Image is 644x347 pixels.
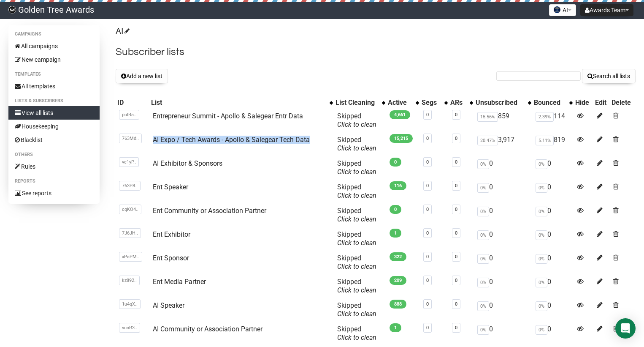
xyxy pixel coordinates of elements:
img: favicons [554,6,560,13]
td: 859 [474,109,533,132]
span: 0% [536,183,547,193]
button: Search all lists [582,69,636,83]
a: 0 [455,136,457,141]
div: List Cleaning [336,98,378,107]
a: 0 [455,278,457,283]
span: 0% [477,159,489,169]
a: 0 [426,207,429,212]
div: List [151,98,325,107]
span: 0% [477,254,489,264]
span: Skipped [337,159,376,176]
a: 0 [426,112,429,117]
td: 0 [532,274,574,298]
button: AI [549,4,576,16]
a: New campaign [8,53,100,66]
th: Unsubscribed: No sort applied, activate to apply an ascending sort [474,97,533,109]
div: Bounced [534,98,565,107]
td: 0 [474,322,533,345]
a: Entrepreneur Summit - Apollo & Salegear Entr Data [153,112,303,120]
a: 0 [455,230,457,236]
a: 0 [426,325,429,331]
span: 0% [536,325,547,335]
th: Delete: No sort applied, sorting is disabled [610,97,636,109]
a: 0 [455,301,457,307]
span: 0% [536,207,547,216]
a: 0 [455,112,457,117]
li: Campaigns [8,29,100,39]
a: Click to clean [337,262,376,270]
th: List Cleaning: No sort applied, activate to apply an ascending sort [334,97,386,109]
td: 114 [532,109,574,132]
span: Skipped [337,278,376,294]
div: Edit [595,98,608,107]
li: Reports [8,176,100,186]
a: AI Exhibitor & Sponsors [153,159,222,167]
a: Click to clean [337,239,376,247]
span: 0% [536,254,547,264]
span: 15,215 [390,134,413,143]
a: 0 [455,254,457,260]
span: Skipped [337,301,376,318]
span: 1 [390,323,401,332]
a: AI Community or Association Partner [153,325,262,333]
button: Add a new list [116,69,168,83]
a: Ent Exhibitor [153,230,190,238]
td: 0 [474,203,533,227]
td: 0 [532,203,574,227]
a: Click to clean [337,144,376,152]
a: AI [116,26,128,36]
span: xPaPM.. [119,252,142,262]
span: 0% [477,278,489,287]
span: 0 [390,205,401,214]
td: 0 [532,156,574,180]
a: Blacklist [8,133,100,147]
span: 763Md.. [119,134,142,143]
a: Click to clean [337,215,376,223]
a: Click to clean [337,310,376,318]
th: ID: No sort applied, sorting is disabled [116,97,149,109]
span: 7J6JH.. [119,228,141,238]
span: 0 [390,158,401,167]
span: 0% [477,207,489,216]
td: 0 [532,227,574,251]
span: 0% [536,230,547,240]
span: kz892.. [119,276,140,285]
a: 0 [426,254,429,260]
a: All campaigns [8,39,100,53]
td: 0 [532,298,574,322]
span: 15.56% [477,112,498,122]
a: 0 [426,230,429,236]
span: 0% [477,183,489,193]
td: 0 [474,180,533,203]
a: All templates [8,79,100,93]
a: Ent Media Partner [153,278,206,286]
span: 1u4qX.. [119,299,141,309]
a: 0 [455,183,457,189]
span: 4,661 [390,110,410,119]
div: ID [117,98,148,107]
li: Templates [8,69,100,79]
a: View all lists [8,106,100,120]
a: Click to clean [337,286,376,294]
span: 0% [536,278,547,287]
a: 0 [426,159,429,165]
span: 0% [536,159,547,169]
span: 888 [390,300,406,309]
div: Open Intercom Messenger [615,318,636,339]
a: 0 [455,207,457,212]
img: f8b559bad824ed76f7defaffbc1b54fa [8,6,16,14]
span: 5.11% [536,136,554,145]
a: Housekeeping [8,120,100,133]
span: Skipped [337,230,376,247]
h2: Subscriber lists [116,44,636,60]
td: 0 [474,251,533,274]
a: Click to clean [337,120,376,128]
a: 0 [426,136,429,141]
span: vunR3.. [119,323,140,333]
td: 0 [532,251,574,274]
span: Skipped [337,112,376,128]
span: 0% [536,301,547,311]
a: Ent Sponsor [153,254,189,262]
td: 3,917 [474,132,533,156]
span: 322 [390,252,406,261]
